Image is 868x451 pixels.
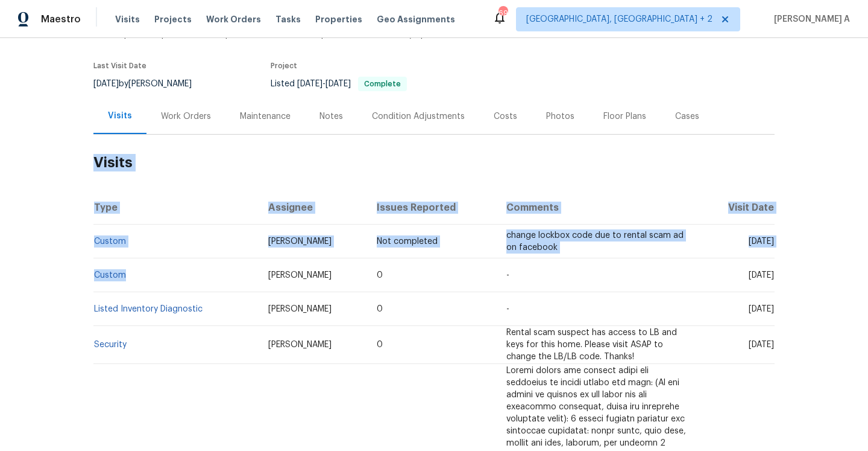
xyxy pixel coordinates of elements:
h2: Visits [93,135,775,191]
span: Properties [315,13,362,25]
span: Listed [271,80,407,88]
div: Photos [546,110,574,123]
span: [PERSON_NAME] A [769,13,850,25]
span: Visits [115,13,140,25]
a: Security [94,341,127,349]
span: [PERSON_NAME] [268,271,332,280]
div: Condition Adjustments [372,110,465,123]
span: Projects [154,13,192,25]
span: [DATE] [297,80,322,88]
span: [DATE] [749,271,774,280]
div: Costs [494,110,517,123]
span: change lockbox code due to rental scam ad on facebook [506,231,684,252]
th: Type [93,191,259,225]
span: - [297,80,351,88]
span: [GEOGRAPHIC_DATA], [GEOGRAPHIC_DATA] + 2 [526,13,712,25]
span: Rental scam suspect has access to LB and keys for this home. Please visit ASAP to change the LB/L... [506,328,677,361]
div: Work Orders [161,110,211,123]
div: Floor Plans [603,110,646,123]
span: [DATE] [749,305,774,313]
div: 69 [498,7,507,19]
th: Issues Reported [367,191,497,225]
span: 0 [377,271,383,280]
div: Cases [675,110,699,123]
span: [DATE] [749,237,774,246]
span: Project [271,62,297,69]
span: [PERSON_NAME] [268,305,332,313]
div: Notes [319,110,343,123]
span: 0 [377,305,383,313]
span: [DATE] [749,341,774,349]
span: Complete [359,80,406,88]
span: - [506,305,509,313]
span: [PERSON_NAME] [268,237,332,246]
span: Maestro [41,13,81,25]
span: 0 [377,341,383,349]
span: [PERSON_NAME] [268,341,332,349]
span: - [506,271,509,280]
div: by [PERSON_NAME] [93,77,206,91]
span: Tasks [275,15,301,24]
a: Listed Inventory Diagnostic [94,305,203,313]
a: Custom [94,271,126,280]
div: Maintenance [240,110,291,123]
span: Last Visit Date [93,62,146,69]
th: Comments [497,191,701,225]
th: Assignee [259,191,367,225]
span: Work Orders [206,13,261,25]
span: [DATE] [325,80,351,88]
div: Visits [108,110,132,122]
span: Geo Assignments [377,13,455,25]
span: [DATE] [93,80,119,88]
span: Not completed [377,237,438,246]
a: Custom [94,237,126,246]
th: Visit Date [701,191,775,225]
